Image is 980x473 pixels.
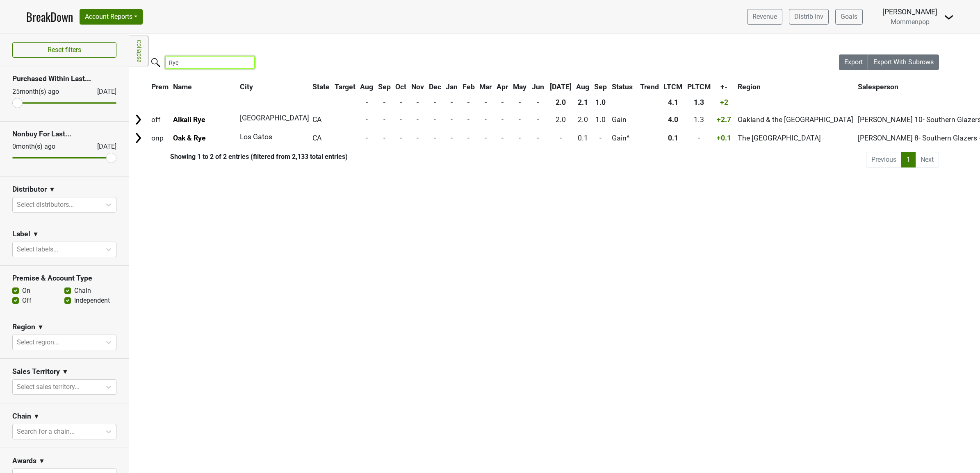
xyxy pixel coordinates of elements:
[444,79,460,94] th: Jan: activate to sort column ascending
[12,274,116,283] h3: Premise & Account Type
[409,79,426,94] th: Nov: activate to sort column ascending
[358,79,375,94] th: Aug: activate to sort column ascending
[610,111,637,128] td: Gain
[478,79,494,94] th: Mar: activate to sort column ascending
[592,95,609,110] th: 1.0
[599,134,602,142] span: -
[844,58,863,66] span: Export
[467,134,469,142] span: -
[417,134,419,142] span: -
[130,79,148,94] th: &nbsp;: activate to sort column ascending
[434,134,436,142] span: -
[37,322,44,332] span: ▼
[717,134,731,142] span: +0.1
[366,115,368,124] span: -
[376,79,393,94] th: Sep: activate to sort column ascending
[90,87,116,97] div: [DATE]
[444,95,460,110] th: -
[12,42,116,58] button: Reset filters
[90,142,116,152] div: [DATE]
[149,111,171,128] td: off
[560,134,562,142] span: -
[173,134,206,142] a: Oak & Rye
[434,115,436,124] span: -
[662,79,685,94] th: LTCM: activate to sort column ascending
[400,134,402,142] span: -
[720,83,727,91] span: +-
[478,95,494,110] th: -
[238,79,305,94] th: City: activate to sort column ascending
[495,79,510,94] th: Apr: activate to sort column ascending
[873,58,934,66] span: Export With Subrows
[12,75,116,83] h3: Purchased Within Last...
[12,87,77,97] div: 25 month(s) ago
[717,115,731,124] span: +2.7
[312,134,321,142] span: CA
[32,229,39,239] span: ▼
[240,114,309,122] span: [GEOGRAPHIC_DATA]
[358,95,375,110] th: -
[592,79,609,94] th: Sep: activate to sort column ascending
[451,115,453,124] span: -
[26,8,73,25] a: BreakDown
[747,9,782,25] a: Revenue
[132,132,144,144] img: Arrow right
[12,323,35,331] h3: Region
[335,83,356,91] span: Target
[12,230,30,238] h3: Label
[400,115,402,124] span: -
[612,83,633,91] span: Status
[595,115,606,124] span: 1.0
[22,286,30,296] label: On
[427,95,443,110] th: -
[22,296,32,306] label: Off
[149,79,171,94] th: Prem: activate to sort column ascending
[556,115,566,124] span: 2.0
[467,115,469,124] span: -
[662,95,685,110] th: 4.1
[460,95,477,110] th: -
[495,95,510,110] th: -
[694,115,704,124] span: 1.3
[394,95,409,110] th: -
[511,95,529,110] th: -
[519,115,521,124] span: -
[394,79,409,94] th: Oct: activate to sort column ascending
[882,7,937,17] div: [PERSON_NAME]
[944,12,954,22] img: Dropdown Menu
[12,142,77,152] div: 0 month(s) ago
[501,134,504,142] span: -
[33,412,40,421] span: ▼
[839,54,868,70] button: Export
[149,129,171,147] td: onp
[39,456,45,466] span: ▼
[736,79,855,94] th: Region: activate to sort column ascending
[312,115,321,124] span: CA
[537,115,539,124] span: -
[383,115,385,124] span: -
[789,9,829,25] a: Distrib Inv
[519,134,521,142] span: -
[685,79,713,94] th: PLTCM: activate to sort column ascending
[574,79,592,94] th: Aug: activate to sort column ascending
[548,95,574,110] th: 2.0
[485,115,487,124] span: -
[835,9,863,25] a: Goals
[685,95,713,110] th: 1.3
[12,412,31,421] h3: Chain
[460,79,477,94] th: Feb: activate to sort column ascending
[548,79,574,94] th: Jul: activate to sort column ascending
[891,18,930,26] span: Mommenpop
[610,129,637,147] td: Gain^
[698,134,700,142] span: -
[738,134,821,142] span: The [GEOGRAPHIC_DATA]
[49,185,55,195] span: ▼
[668,134,678,142] span: 0.1
[129,36,148,66] a: Collapse
[578,134,588,142] span: 0.1
[12,457,36,465] h3: Awards
[151,83,169,91] span: Prem
[868,54,939,70] button: Export With Subrows
[62,367,68,377] span: ▼
[132,113,144,126] img: Arrow right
